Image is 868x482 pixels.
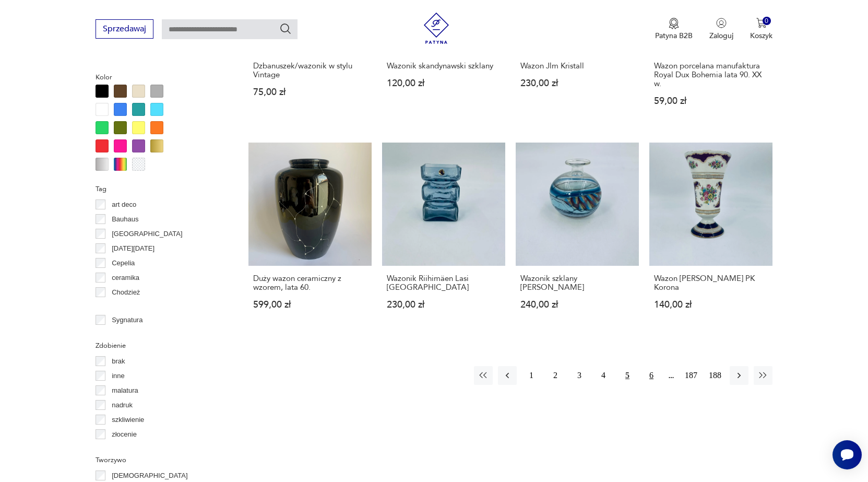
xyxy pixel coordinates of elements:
[654,274,768,292] h3: Wazon [PERSON_NAME] PK Korona
[833,440,862,469] iframe: Smartsupp widget button
[387,79,501,88] p: 120,00 zł
[112,257,135,269] p: Cepelia
[279,22,292,35] button: Szukaj
[682,366,700,385] button: 187
[709,18,733,41] button: Zaloguj
[112,370,125,382] p: inne
[96,454,223,466] p: Tworzywo
[112,470,187,481] p: [DEMOGRAPHIC_DATA]
[649,143,772,330] a: Wazon Klaus Cutik PK KoronaWazon [PERSON_NAME] PK Korona140,00 zł
[709,31,733,41] p: Zaloguj
[96,183,223,195] p: Tag
[112,301,138,313] p: Ćmielów
[642,366,661,385] button: 6
[112,429,137,440] p: złocenie
[520,300,634,309] p: 240,00 zł
[654,97,768,105] p: 59,00 zł
[387,300,501,309] p: 230,00 zł
[112,287,140,298] p: Chodzież
[382,143,505,330] a: Wazonik Riihimäen Lasi FinlandWazonik Riihimäen Lasi [GEOGRAPHIC_DATA]230,00 zł
[716,18,727,28] img: Ikonka użytkownika
[516,143,639,330] a: Wazonik szklany Pavel MolnarWazonik szklany [PERSON_NAME]240,00 zł
[655,18,693,41] button: Patyna B2B
[570,366,589,385] button: 3
[112,385,138,396] p: malatura
[618,366,637,385] button: 5
[655,18,693,41] a: Ikona medaluPatyna B2B
[520,62,634,70] h3: Wazon Jlm Kristall
[387,62,501,70] h3: Wazonik skandynawski szklany
[669,18,679,29] img: Ikona medalu
[112,214,138,225] p: Bauhaus
[253,62,367,79] h3: Dzbanuszek/wazonik w stylu Vintage
[96,72,223,83] p: Kolor
[387,274,501,292] h3: Wazonik Riihimäen Lasi [GEOGRAPHIC_DATA]
[253,274,367,292] h3: Duży wazon ceramiczny z wzorem, lata 60.
[756,18,767,28] img: Ikona koszyka
[112,414,144,426] p: szkliwienie
[253,300,367,309] p: 599,00 zł
[706,366,724,385] button: 188
[654,300,768,309] p: 140,00 zł
[96,340,223,351] p: Zdobienie
[654,62,768,88] h3: Wazon porcelana manufaktura Royal Dux Bohemia lata 90. XX w.
[112,272,139,284] p: ceramika
[750,31,772,41] p: Koszyk
[112,243,154,254] p: [DATE][DATE]
[750,18,772,41] button: 0Koszyk
[96,19,153,39] button: Sprzedawaj
[546,366,565,385] button: 2
[655,31,693,41] p: Patyna B2B
[112,399,133,411] p: nadruk
[112,356,125,367] p: brak
[421,13,452,44] img: Patyna - sklep z meblami i dekoracjami vintage
[96,26,153,33] a: Sprzedawaj
[248,143,372,330] a: Duży wazon ceramiczny z wzorem, lata 60.Duży wazon ceramiczny z wzorem, lata 60.599,00 zł
[763,17,771,26] div: 0
[253,88,367,97] p: 75,00 zł
[112,199,136,210] p: art deco
[520,274,634,292] h3: Wazonik szklany [PERSON_NAME]
[594,366,613,385] button: 4
[112,228,182,240] p: [GEOGRAPHIC_DATA]
[522,366,541,385] button: 1
[112,314,142,326] p: Sygnatura
[520,79,634,88] p: 230,00 zł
